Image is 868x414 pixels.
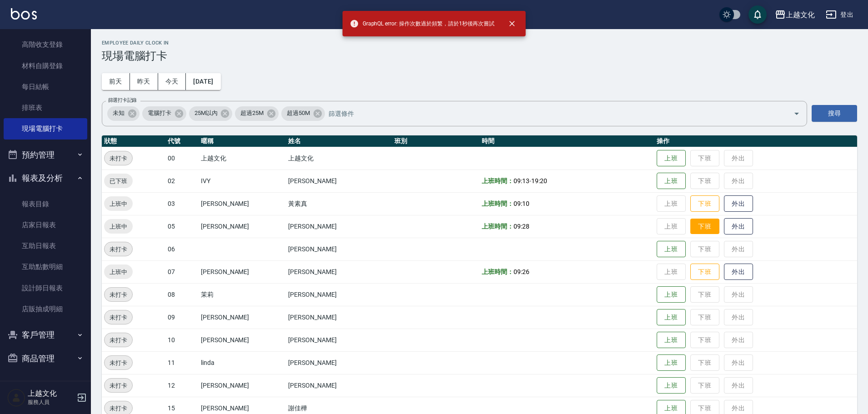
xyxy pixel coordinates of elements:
td: [PERSON_NAME] [286,374,392,397]
td: 05 [165,215,199,238]
button: 上越文化 [771,5,818,24]
td: 上越文化 [286,147,392,170]
span: 09:13 [514,177,529,185]
a: 互助點數明細 [4,256,87,277]
span: 未打卡 [105,404,132,413]
td: [PERSON_NAME] [286,329,392,351]
a: 每日結帳 [4,76,87,97]
a: 店家日報表 [4,214,87,235]
button: 搜尋 [812,105,857,122]
button: 今天 [158,73,186,90]
td: [PERSON_NAME] [286,238,392,260]
b: 上班時間： [482,177,514,185]
th: 時間 [479,135,654,147]
button: 報表及分析 [4,166,87,190]
h2: Employee Daily Clock In [102,40,857,46]
td: 07 [165,260,199,283]
div: 超過25M [235,106,279,121]
td: 02 [165,170,199,192]
td: 茉莉 [199,283,286,306]
th: 狀態 [102,135,165,147]
div: 電腦打卡 [142,106,186,121]
td: [PERSON_NAME] [286,283,392,306]
td: [PERSON_NAME] [286,260,392,283]
a: 現場電腦打卡 [4,118,87,139]
button: 登出 [822,6,857,23]
td: 03 [165,192,199,215]
td: [PERSON_NAME] [286,351,392,374]
th: 姓名 [286,135,392,147]
button: 前天 [102,73,130,90]
td: 上越文化 [199,147,286,170]
button: 上班 [657,286,686,303]
td: 09 [165,306,199,329]
h5: 上越文化 [28,389,74,398]
span: 09:26 [514,268,529,275]
span: 未打卡 [105,313,132,322]
button: 外出 [724,264,753,280]
button: 上班 [657,354,686,371]
td: linda [199,351,286,374]
button: Open [789,106,804,121]
span: 超過25M [235,109,269,118]
a: 高階收支登錄 [4,34,87,55]
span: 09:28 [514,223,529,230]
img: Person [7,389,25,407]
a: 店販抽成明細 [4,299,87,319]
input: 篩選條件 [326,105,778,121]
th: 操作 [654,135,857,147]
span: 已下班 [104,176,133,186]
span: GraphQL error: 操作次數過於頻繁，請於1秒後再次嘗試 [350,19,495,28]
td: [PERSON_NAME] [199,192,286,215]
td: 黃素真 [286,192,392,215]
td: 10 [165,329,199,351]
td: [PERSON_NAME] [199,215,286,238]
td: 06 [165,238,199,260]
span: 25M以內 [189,109,223,118]
span: 未打卡 [105,154,132,163]
th: 代號 [165,135,199,147]
td: [PERSON_NAME] [199,260,286,283]
button: 上班 [657,332,686,349]
h3: 現場電腦打卡 [102,50,857,62]
a: 互助日報表 [4,235,87,256]
div: 上越文化 [786,9,815,20]
th: 暱稱 [199,135,286,147]
span: 09:10 [514,200,529,207]
button: 下班 [690,219,719,234]
button: 外出 [724,195,753,212]
label: 篩選打卡記錄 [108,97,137,104]
td: 12 [165,374,199,397]
div: 未知 [107,106,140,121]
span: 未打卡 [105,381,132,390]
button: 預約管理 [4,143,87,167]
a: 排班表 [4,97,87,118]
button: 上班 [657,309,686,326]
button: close [502,14,522,34]
th: 班別 [392,135,479,147]
b: 上班時間： [482,268,514,275]
b: 上班時間： [482,200,514,207]
span: 未打卡 [105,335,132,345]
span: 19:20 [531,177,547,185]
span: 未打卡 [105,358,132,368]
td: 00 [165,147,199,170]
button: [DATE] [186,73,220,90]
td: IVY [199,170,286,192]
button: 客戶管理 [4,323,87,347]
button: 下班 [690,195,719,212]
button: 下班 [690,264,719,280]
span: 未打卡 [105,290,132,299]
a: 材料自購登錄 [4,55,87,76]
button: 上班 [657,150,686,167]
td: [PERSON_NAME] [286,170,392,192]
span: 上班中 [104,222,133,231]
td: [PERSON_NAME] [199,329,286,351]
div: 25M以內 [189,106,233,121]
a: 設計師日報表 [4,278,87,299]
span: 未打卡 [105,244,132,254]
div: 超過50M [281,106,325,121]
b: 上班時間： [482,223,514,230]
span: 上班中 [104,267,133,277]
button: 上班 [657,377,686,394]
